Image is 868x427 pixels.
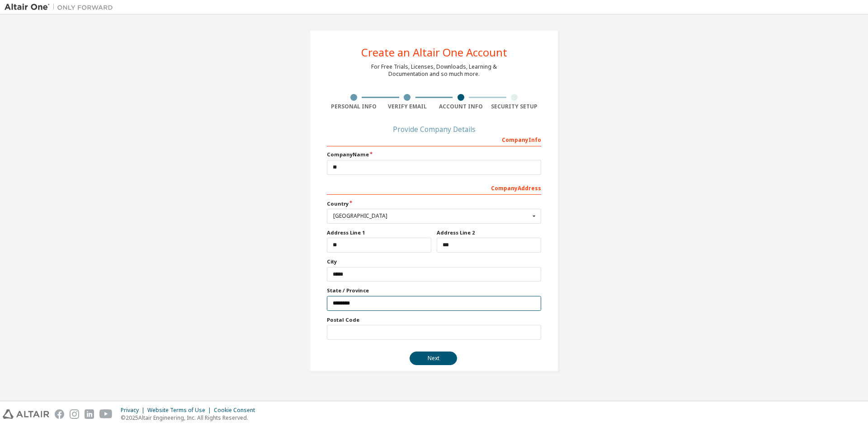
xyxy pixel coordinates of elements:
[5,3,118,12] img: Altair One
[121,407,147,414] div: Privacy
[121,414,260,422] p: © 2025 Altair Engineering, Inc. All Rights Reserved.
[410,352,457,365] button: Next
[147,407,214,414] div: Website Terms of Use
[434,103,488,110] div: Account Info
[70,409,79,419] img: instagram.svg
[327,200,541,207] label: Country
[3,409,49,419] img: altair_logo.svg
[327,316,541,324] label: Postal Code
[327,287,541,294] label: State / Province
[327,103,381,110] div: Personal Info
[327,151,541,158] label: Company Name
[488,103,542,110] div: Security Setup
[371,63,497,78] div: For Free Trials, Licenses, Downloads, Learning & Documentation and so much more.
[361,47,507,58] div: Create an Altair One Account
[381,103,434,110] div: Verify Email
[55,409,64,419] img: facebook.svg
[437,229,541,236] label: Address Line 2
[327,229,431,236] label: Address Line 1
[333,213,530,219] div: [GEOGRAPHIC_DATA]
[327,132,541,146] div: Company Info
[327,258,541,265] label: City
[214,407,260,414] div: Cookie Consent
[327,127,541,132] div: Provide Company Details
[85,409,94,419] img: linkedin.svg
[327,180,541,195] div: Company Address
[99,409,113,419] img: youtube.svg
